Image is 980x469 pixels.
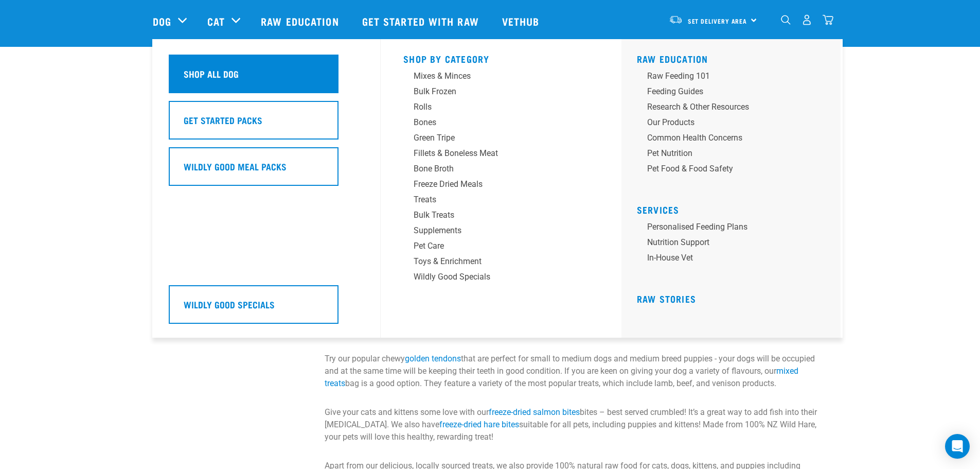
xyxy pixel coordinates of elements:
a: freeze-dried salmon bites [489,407,580,417]
p: Give your cats and kittens some love with our bites – best served crumbled! It’s a great way to a... [325,406,828,443]
div: Green Tripe [414,132,574,144]
a: Vethub [492,1,553,42]
a: Get Started Packs [169,101,364,147]
div: Bone Broth [414,163,574,175]
a: golden tendons [405,354,461,363]
div: Toys & Enrichment [414,255,574,268]
div: Rolls [414,101,574,113]
a: Bone Broth [403,163,599,178]
div: Pet Food & Food Safety [647,163,808,175]
div: Research & Other Resources [647,101,808,113]
a: Raw Feeding 101 [637,70,832,85]
h5: Get Started Packs [184,113,262,127]
a: Bulk Treats [403,209,599,224]
a: Supplements [403,224,599,240]
a: Freeze Dried Meals [403,178,599,194]
a: Cat [207,13,225,29]
img: van-moving.png [669,15,683,24]
a: In-house vet [637,252,832,267]
span: Set Delivery Area [688,19,747,23]
div: Pet Nutrition [647,147,808,160]
a: mixed treats [325,366,798,388]
div: Bulk Treats [414,209,574,221]
div: Treats [414,194,574,206]
a: Raw Education [251,1,351,42]
h5: Shop All Dog [184,67,239,80]
a: Wildly Good Specials [169,285,364,332]
a: Bones [403,116,599,132]
a: Dog [153,13,171,29]
a: Pet Food & Food Safety [637,163,832,178]
a: Nutrition Support [637,236,832,252]
div: Bones [414,116,574,129]
div: Freeze Dried Meals [414,178,574,190]
img: user.png [801,14,812,25]
h5: Shop By Category [403,54,599,62]
a: Toys & Enrichment [403,255,599,271]
a: Personalised Feeding Plans [637,221,832,236]
div: Mixes & Minces [414,70,574,82]
div: Supplements [414,224,574,237]
a: Pet Care [403,240,599,255]
div: Fillets & Boneless Meat [414,147,574,160]
a: Bulk Frozen [403,85,599,101]
div: Raw Feeding 101 [647,70,808,82]
a: Common Health Concerns [637,132,832,147]
p: Try our popular chewy that are perfect for small to medium dogs and medium breed puppies - your d... [325,353,828,390]
img: home-icon@2x.png [823,14,833,25]
a: freeze-dried hare bites [439,420,519,429]
img: home-icon-1@2x.png [781,15,791,25]
h5: Wildly Good Specials [184,298,275,311]
div: Common Health Concerns [647,132,808,144]
a: Pet Nutrition [637,147,832,163]
a: Get started with Raw [352,1,492,42]
a: Fillets & Boneless Meat [403,147,599,163]
a: Our Products [637,116,832,132]
div: Bulk Frozen [414,85,574,98]
a: Treats [403,194,599,209]
a: Shop All Dog [169,55,364,101]
a: Raw Stories [637,296,696,301]
a: Raw Education [637,56,708,61]
h5: Wildly Good Meal Packs [184,160,287,173]
div: Open Intercom Messenger [945,434,970,459]
a: Mixes & Minces [403,70,599,85]
a: Feeding Guides [637,85,832,101]
div: Our Products [647,116,808,129]
div: Feeding Guides [647,85,808,98]
h5: Services [637,204,832,213]
div: Pet Care [414,240,574,252]
a: Research & Other Resources [637,101,832,116]
a: Wildly Good Specials [403,271,599,286]
a: Green Tripe [403,132,599,147]
a: Rolls [403,101,599,116]
a: Wildly Good Meal Packs [169,147,364,194]
div: Wildly Good Specials [414,271,574,283]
